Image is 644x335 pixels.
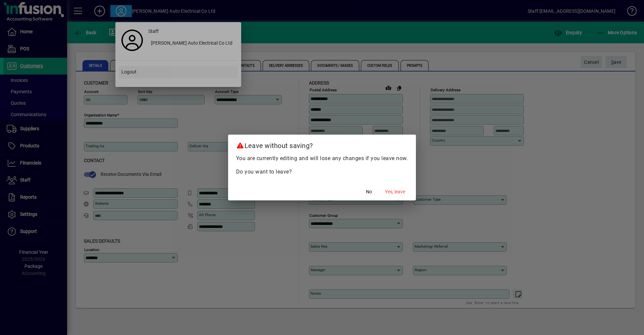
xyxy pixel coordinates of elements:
span: Yes, leave [385,188,405,195]
p: Do you want to leave? [236,168,408,176]
button: No [358,186,380,198]
button: Yes, leave [382,186,408,198]
p: You are currently editing and will lose any changes if you leave now. [236,154,408,162]
span: No [366,188,372,195]
h2: Leave without saving? [228,135,416,154]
